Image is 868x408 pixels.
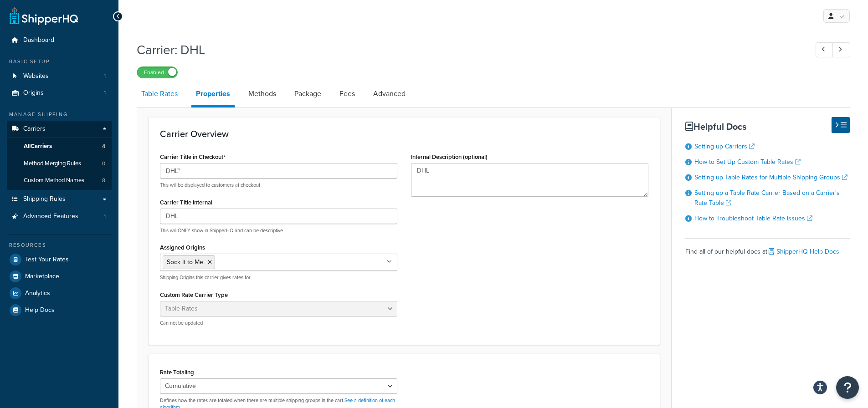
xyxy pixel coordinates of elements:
span: Method Merging Rules [24,160,81,168]
li: Method Merging Rules [7,155,112,172]
span: 4 [102,143,105,150]
a: Setting up Table Rates for Multiple Shipping Groups [694,173,847,182]
label: Carrier Title in Checkout [160,153,226,161]
label: Assigned Origins [160,244,205,251]
label: Carrier Title Internal [160,199,212,206]
a: Previous Record [816,42,833,57]
span: Sock It to Me [167,257,203,267]
a: Test Your Rates [7,251,112,268]
a: Origins1 [7,85,112,102]
label: Rate Totaling [160,369,194,376]
h3: Carrier Overview [160,129,648,139]
a: Table Rates [137,83,182,105]
span: Shipping Rules [23,195,66,203]
span: Dashboard [23,36,54,44]
span: 0 [102,160,105,168]
div: Basic Setup [7,58,112,66]
span: Origins [23,89,44,97]
a: Analytics [7,285,112,301]
a: ShipperHQ Help Docs [769,247,839,256]
li: Origins [7,85,112,102]
a: How to Set Up Custom Table Rates [694,157,801,167]
li: Custom Method Names [7,172,112,189]
span: 1 [104,72,106,80]
li: Advanced Features [7,208,112,225]
span: Marketplace [25,273,59,280]
a: Properties [191,83,235,107]
div: Resources [7,241,112,249]
label: Custom Rate Carrier Type [160,291,228,298]
span: Help Docs [25,306,55,314]
a: Setting up a Table Rate Carrier Based on a Carrier's Rate Table [694,188,840,208]
p: This will be displayed to customers at checkout [160,182,397,189]
a: Fees [335,83,360,105]
a: Next Record [832,42,850,57]
span: All Carriers [24,143,52,150]
a: How to Troubleshoot Table Rate Issues [694,214,812,223]
a: AllCarriers4 [7,138,112,155]
span: Test Your Rates [25,256,69,264]
li: Carriers [7,121,112,190]
p: This will ONLY show in ShipperHQ and can be descriptive [160,227,397,234]
a: Shipping Rules [7,191,112,208]
a: Help Docs [7,302,112,318]
a: Websites1 [7,68,112,85]
h3: Helpful Docs [685,122,850,132]
a: Marketplace [7,268,112,285]
a: Setting up Carriers [694,142,755,151]
span: 1 [104,89,106,97]
p: Shipping Origins this carrier gives rates for [160,274,397,281]
a: Methods [244,83,281,105]
div: Find all of our helpful docs at: [685,238,850,258]
h1: Carrier: DHL [137,41,799,59]
span: 1 [104,213,106,220]
label: Internal Description (optional) [411,153,488,160]
a: Advanced [369,83,410,105]
span: Custom Method Names [24,177,84,184]
a: Package [290,83,326,105]
a: Carriers [7,121,112,138]
a: Custom Method Names8 [7,172,112,189]
textarea: DHL [411,163,648,197]
button: Open Resource Center [836,376,859,399]
p: Can not be updated [160,320,397,326]
span: Websites [23,72,49,80]
a: Method Merging Rules0 [7,155,112,172]
div: Manage Shipping [7,111,112,118]
li: Websites [7,68,112,85]
a: Dashboard [7,32,112,49]
span: Carriers [23,125,46,133]
a: Advanced Features1 [7,208,112,225]
span: Advanced Features [23,213,78,220]
span: Analytics [25,290,50,297]
label: Enabled [137,67,177,78]
button: Hide Help Docs [832,117,850,133]
span: 8 [102,177,105,184]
